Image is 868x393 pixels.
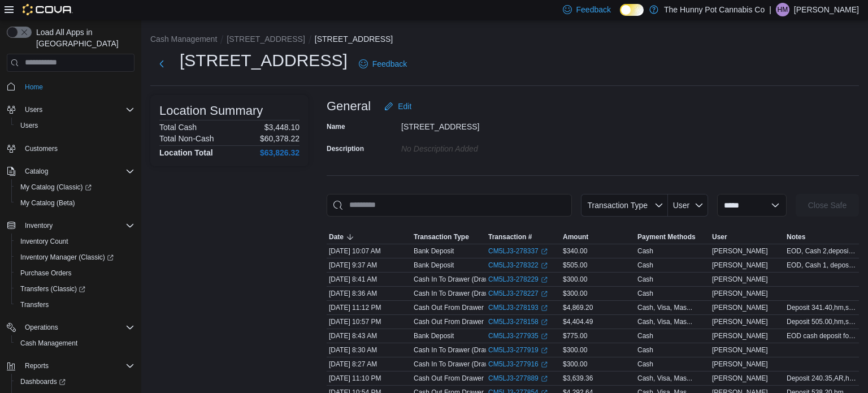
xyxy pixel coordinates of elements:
svg: External link [541,361,548,368]
span: Amount [563,232,588,241]
span: User [673,201,690,210]
svg: External link [541,262,548,269]
button: Customers [2,140,139,157]
button: Inventory [2,218,139,234]
a: My Catalog (Beta) [16,196,80,210]
div: [DATE] 11:12 PM [327,301,411,314]
p: Cash In To Drawer (Drawer 1) [414,289,504,298]
span: Inventory Count [16,235,134,248]
span: EOD, Cash 2,deposit from [DATE],deposited on [DATE] 4 x $50 7 x $20 [787,247,857,256]
label: Description [327,144,364,153]
span: Transfers [16,298,134,312]
a: Customers [20,142,62,156]
button: Purchase Orders [11,265,139,281]
span: Dashboards [20,377,66,386]
p: [PERSON_NAME] [794,3,859,16]
span: My Catalog (Classic) [20,183,92,192]
span: $300.00 [563,289,587,298]
a: CM5LJ3-278193External link [488,303,548,312]
svg: External link [541,347,548,354]
div: Cash [637,346,653,355]
h6: Total Cash [159,123,197,132]
button: Catalog [20,165,53,178]
div: [DATE] 8:27 AM [327,357,411,371]
span: Inventory Manager (Classic) [16,251,134,264]
span: Inventory [25,221,53,230]
span: [PERSON_NAME] [712,289,768,298]
span: Customers [25,144,58,153]
span: Transaction Type [587,201,648,210]
a: Transfers (Classic) [11,281,139,297]
span: Deposit 505.00,hm,sw,[PERSON_NAME],cm,ar [787,317,857,326]
span: HM [778,3,788,16]
button: Transaction Type [411,230,486,244]
span: Dark Mode [620,16,620,16]
button: User [710,230,784,244]
a: CM5LJ3-277889External link [488,374,548,383]
button: Date [327,230,411,244]
svg: External link [541,319,548,326]
div: [DATE] 10:07 AM [327,244,411,258]
span: Users [25,105,42,114]
button: Transaction # [486,230,561,244]
span: Transfers (Classic) [16,282,134,296]
button: Amount [561,230,635,244]
span: My Catalog (Beta) [20,198,75,208]
p: Cash In To Drawer (Drawer 2) [414,346,504,355]
a: Inventory Manager (Classic) [11,249,139,265]
span: [PERSON_NAME] [712,374,768,383]
span: Inventory Manager (Classic) [20,253,114,262]
p: Bank Deposit [414,331,454,340]
a: My Catalog (Classic) [11,179,139,195]
a: Inventory Count [16,235,73,248]
div: Hector Molina [776,3,789,16]
a: Feedback [354,53,411,75]
label: Name [327,122,345,131]
span: Inventory [20,219,134,232]
span: Operations [20,321,134,334]
button: Notes [784,230,859,244]
span: Payment Methods [637,232,696,241]
span: Cash Management [16,336,134,350]
span: [PERSON_NAME] [712,275,768,284]
svg: External link [541,375,548,382]
span: Users [16,119,134,132]
button: Cash Management [150,34,217,44]
span: Transfers (Classic) [20,284,85,293]
span: User [712,232,727,241]
p: Cash Out From Drawer (Drawer 2) [414,303,518,312]
button: Transaction Type [581,194,668,217]
span: [PERSON_NAME] [712,247,768,256]
a: My Catalog (Classic) [16,180,96,194]
span: Inventory Count [20,237,68,246]
span: $4,404.49 [563,317,593,326]
button: Inventory [20,219,57,232]
div: Cash [637,275,653,284]
svg: External link [541,333,548,340]
div: Cash, Visa, Mas... [637,317,692,326]
h6: Total Non-Cash [159,134,214,143]
div: [DATE] 11:10 PM [327,372,411,385]
span: [PERSON_NAME] [712,360,768,369]
div: Cash, Visa, Mas... [637,374,692,383]
a: Cash Management [16,336,82,350]
button: Users [2,102,139,118]
a: Dashboards [16,375,70,388]
svg: External link [541,277,548,283]
a: CM5LJ3-278229External link [488,275,548,284]
a: Transfers (Classic) [16,282,90,296]
button: Next [150,53,173,75]
span: Cash Management [20,339,77,348]
button: Operations [20,321,63,334]
div: No Description added [401,140,553,153]
span: Deposit 341.40,hm,sw,cm,AR,liz [787,303,857,312]
p: Bank Deposit [414,247,454,256]
a: CM5LJ3-277919External link [488,346,548,355]
p: Cash In To Drawer (Drawer 2) [414,275,504,284]
span: Purchase Orders [20,269,72,278]
span: $505.00 [563,261,587,270]
p: | [769,3,771,16]
button: Reports [20,359,53,373]
span: $775.00 [563,331,587,340]
p: $3,448.10 [264,123,300,132]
